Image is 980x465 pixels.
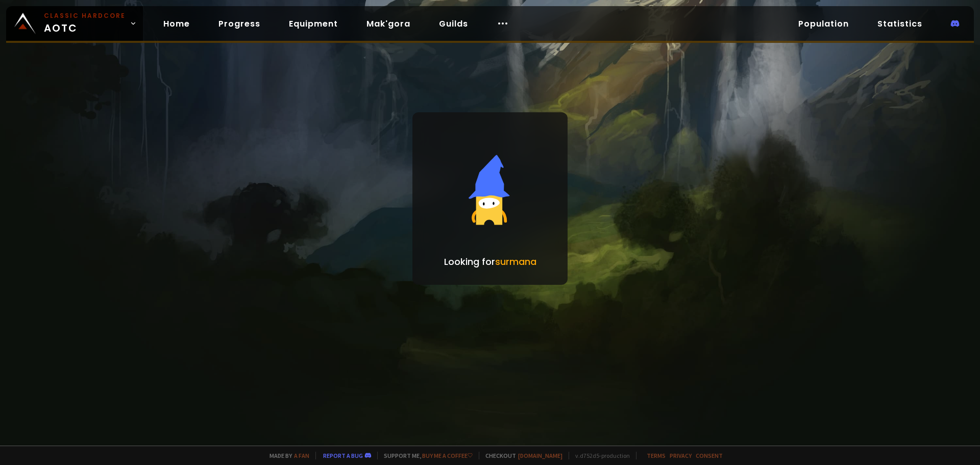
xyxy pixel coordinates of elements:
[44,11,126,20] small: Classic Hardcore
[294,452,309,459] a: a fan
[569,452,630,459] span: v. d752d5 - production
[358,13,419,34] a: Mak'gora
[323,452,363,459] a: Report a bug
[670,452,692,459] a: Privacy
[696,452,723,459] a: Consent
[281,13,346,34] a: Equipment
[263,452,309,459] span: Made by
[518,452,562,459] a: [DOMAIN_NAME]
[479,452,562,459] span: Checkout
[6,6,143,41] a: Classic HardcoreAOTC
[44,11,126,36] span: AOTC
[431,13,476,34] a: Guilds
[790,13,857,34] a: Population
[155,13,198,34] a: Home
[210,13,268,34] a: Progress
[422,452,473,459] a: Buy me a coffee
[647,452,666,459] a: Terms
[377,452,473,459] span: Support me,
[869,13,930,34] a: Statistics
[495,255,536,268] span: surmana
[444,255,536,268] p: Looking for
